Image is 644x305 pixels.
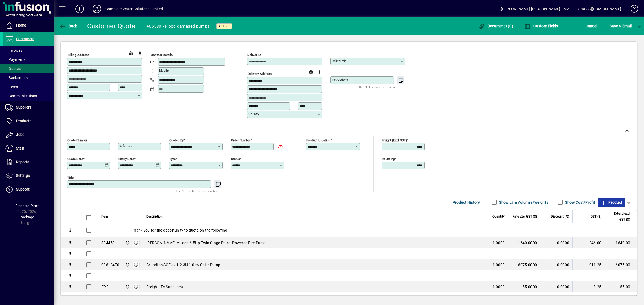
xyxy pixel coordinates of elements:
mat-label: Instructions [332,78,348,81]
span: Back [59,24,77,28]
span: Products [16,119,31,123]
span: Staff [16,146,24,150]
label: Show Line Volumes/Weights [498,200,548,205]
span: Active [218,24,230,28]
span: Customers [16,37,34,41]
mat-label: Deliver To [247,53,261,57]
td: 0.0000 [540,237,572,248]
span: Support [16,187,30,191]
button: Custom Fields [523,21,559,31]
td: 911.25 [572,259,605,270]
div: 1640.0000 [511,240,537,246]
span: Description [146,214,163,220]
mat-label: Quoted by [169,138,184,142]
span: Communications [5,94,37,98]
span: S [610,24,612,28]
div: Thank you for the opportunity to quote on the following [98,223,637,237]
mat-label: Expiry date [118,157,134,161]
mat-label: Quote date [67,157,83,161]
span: Freight (Ex Suppliers) [146,284,183,289]
span: 1.0000 [493,284,505,289]
a: Quotes [3,64,54,73]
a: Communications [3,91,54,101]
span: Quantity [492,214,505,220]
span: Custom Fields [524,24,558,28]
a: Payments [3,55,54,64]
mat-label: Product location [306,138,330,142]
div: Complete Water Solutions Limited [105,5,163,13]
div: 55.0000 [511,284,537,289]
div: 6075.0000 [511,262,537,267]
a: Support [3,183,54,196]
button: Back [58,21,79,31]
a: Staff [3,142,54,155]
mat-label: Deliver via [332,59,346,63]
app-page-header-button: Back [54,21,83,31]
a: View on map [306,68,315,76]
button: Save & Email [607,21,634,31]
button: Choose address [315,68,324,76]
span: Motueka [124,262,130,268]
span: Documents (0) [478,24,513,28]
mat-label: Order number [231,138,250,142]
div: Customer Quote [87,22,136,30]
button: Profile [88,4,105,14]
td: 55.00 [605,281,637,292]
a: Home [3,19,54,32]
a: Jobs [3,128,54,142]
mat-label: Type [169,157,176,161]
mat-label: Reference [119,144,133,148]
a: Knowledge Base [627,1,637,18]
a: Settings [3,169,54,183]
span: Items [5,85,18,89]
span: Grundfos SQFlex 1.2-3N 1.0kw Solar Pump [146,262,220,267]
div: [PERSON_NAME] [PERSON_NAME][EMAIL_ADDRESS][DOMAIN_NAME] [501,5,621,13]
mat-label: Mobile [159,69,169,72]
div: 804453 [101,240,115,246]
span: Product [601,198,622,207]
span: Quotes [5,66,21,71]
a: Invoices [3,46,54,55]
span: [PERSON_NAME] Vulcan 6.5Hp Twin Stage Petrol Powered Fire Pump [146,240,266,246]
div: #65530 - Flood damaged pumps [146,22,210,31]
span: GST ($) [591,214,601,220]
div: 99612470 [101,262,119,267]
span: Motueka [124,240,130,246]
mat-label: Rounding [382,157,395,161]
a: Backorders [3,73,54,82]
a: Items [3,82,54,91]
a: Suppliers [3,101,54,114]
button: Product [598,198,625,207]
td: 1640.00 [605,237,637,248]
span: Rate excl GST ($) [513,214,537,220]
span: Backorders [5,76,28,80]
span: Discount (%) [551,214,569,220]
td: 6075.00 [605,259,637,270]
span: Reports [16,160,29,164]
button: Add [71,4,88,14]
span: Motueka [124,284,130,290]
button: Cancel [584,21,599,31]
mat-label: Status [231,157,240,161]
span: Suppliers [16,105,31,109]
a: Products [3,114,54,128]
button: Product History [451,198,482,207]
mat-label: Country [248,112,259,116]
span: Home [16,23,26,27]
span: Cancel [586,22,597,30]
span: 1.0000 [493,262,505,267]
a: Reports [3,155,54,169]
mat-label: Title [67,176,74,179]
span: Invoices [5,48,22,53]
div: FREI [101,284,109,289]
td: 0.0000 [540,259,572,270]
td: 8.25 [572,281,605,292]
span: Jobs [16,132,24,137]
label: Show Cost/Profit [564,200,595,205]
span: Product History [453,198,480,207]
mat-label: Freight (excl GST) [382,138,407,142]
span: Payments [5,57,25,62]
span: Financial Year [15,204,39,208]
span: Item [101,214,108,220]
span: Package [20,215,34,219]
